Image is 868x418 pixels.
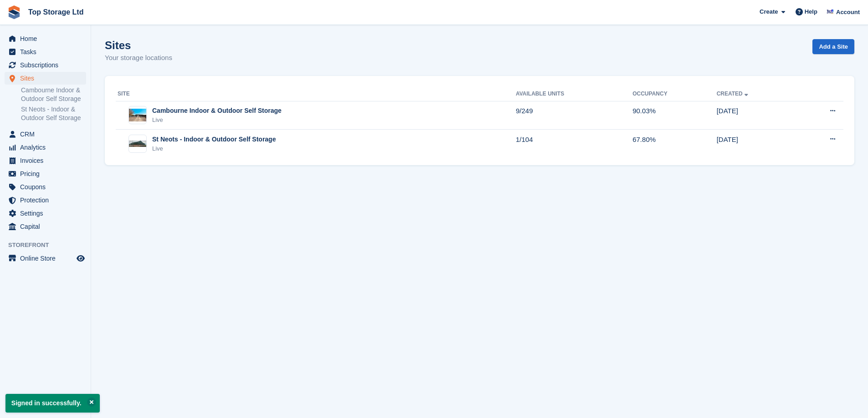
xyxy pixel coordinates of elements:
span: Create [760,7,778,16]
img: Image of St Neots - Indoor & Outdoor Self Storage site [129,141,146,146]
span: Sites [20,72,75,85]
td: 90.03% [632,101,716,130]
td: 1/104 [516,130,632,158]
a: menu [5,167,86,180]
a: menu [5,141,86,154]
span: Coupons [20,181,75,193]
a: St Neots - Indoor & Outdoor Self Storage [21,105,86,122]
img: stora-icon-8386f47178a22dfd0bd8f6a31ec36ba5ce8667c1dd55bd0f319d3a0aa187defe.svg [7,5,21,19]
a: Top Storage Ltd [25,5,87,20]
td: 67.80% [632,130,716,158]
a: menu [5,154,86,167]
h1: Sites [105,39,172,51]
a: menu [5,194,86,206]
a: Preview store [75,253,86,264]
span: Invoices [20,154,75,167]
a: Add a Site [812,39,854,54]
a: menu [5,128,86,141]
span: Pricing [20,167,75,180]
p: Signed in successfully. [5,394,100,413]
p: Your storage locations [105,53,172,63]
span: Storefront [8,241,91,250]
span: Settings [20,207,75,220]
span: CRM [20,128,75,141]
span: Subscriptions [20,59,75,71]
a: menu [5,72,86,85]
a: menu [5,59,86,71]
a: Created [717,91,750,97]
span: Online Store [20,252,75,265]
span: Home [20,32,75,45]
span: Analytics [20,141,75,154]
a: menu [5,252,86,265]
span: Capital [20,220,75,233]
td: [DATE] [717,101,797,130]
a: menu [5,207,86,220]
a: Cambourne Indoor & Outdoor Self Storage [21,86,86,103]
th: Site [116,87,516,101]
a: menu [5,181,86,193]
img: Image of Cambourne Indoor & Outdoor Self Storage site [129,109,146,122]
th: Occupancy [632,87,716,101]
div: Live [152,116,282,125]
a: menu [5,32,86,45]
a: menu [5,220,86,233]
td: 9/249 [516,101,632,130]
a: menu [5,45,86,58]
div: Cambourne Indoor & Outdoor Self Storage [152,106,282,116]
div: St Neots - Indoor & Outdoor Self Storage [152,135,276,144]
img: Sam Topham [826,7,835,16]
span: Protection [20,194,75,206]
td: [DATE] [717,130,797,158]
span: Tasks [20,45,75,58]
span: Help [805,7,817,16]
div: Live [152,144,276,153]
th: Available Units [516,87,632,101]
span: Account [836,8,860,17]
